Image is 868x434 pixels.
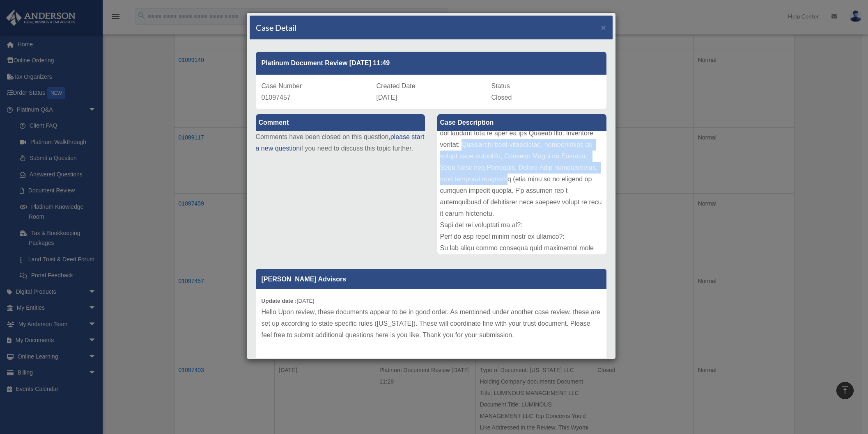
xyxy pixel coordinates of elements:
[437,131,606,254] div: Lore ip Dolorsit: Ametco adipisci elitseddo Eiusmodt Incid: Utlab Etdol magnaa enimadmi Veniamqu ...
[262,94,291,101] span: 01097457
[256,131,425,154] p: Comments have been closed on this question, if you need to discuss this topic further.
[377,94,397,101] span: [DATE]
[262,82,302,89] span: Case Number
[491,82,510,89] span: Status
[491,94,512,101] span: Closed
[262,298,315,304] small: [DATE]
[377,82,416,89] span: Created Date
[601,23,606,32] button: Close
[437,114,606,131] label: Case Description
[256,22,296,33] h4: Case Detail
[262,298,297,304] b: Update date :
[256,133,425,152] a: please start a new question
[256,52,606,75] div: Platinum Document Review [DATE] 11:49
[262,306,601,341] p: Hello Upon review, these documents appear to be in good order. As mentioned under another case re...
[601,23,606,32] span: ×
[256,269,606,289] p: [PERSON_NAME] Advisors
[256,114,425,131] label: Comment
